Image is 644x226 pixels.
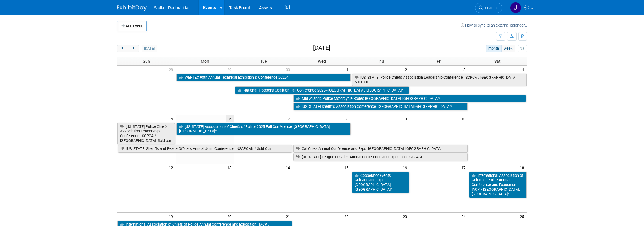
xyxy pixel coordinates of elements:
span: 24 [461,213,468,220]
span: Tue [260,59,267,64]
span: 28 [168,66,176,73]
span: Search [483,6,497,10]
span: 2 [404,66,410,73]
img: John Kestel [510,2,521,13]
span: Fri [437,59,441,64]
a: Mid-Atlantic Police Motorcycle Rodeo-[GEOGRAPHIC_DATA], [GEOGRAPHIC_DATA]* [293,95,526,102]
button: next [128,45,139,52]
span: 18 [519,164,527,171]
span: 15 [344,164,351,171]
a: [US_STATE] Sheriff’s Association Conference- [GEOGRAPHIC_DATA],[GEOGRAPHIC_DATA]* [293,103,468,110]
span: 4 [521,66,527,73]
span: Mon [201,59,209,64]
span: 20 [227,213,234,220]
span: 3 [463,66,468,73]
span: 6 [226,115,234,122]
span: 23 [402,213,410,220]
button: month [486,45,502,52]
a: WEFTEC 98th Annual Technical Exhibition & Conference 2025* [176,74,351,81]
a: [US_STATE] League of Cities Annual Conference and Exposition - CLCACE [293,153,468,161]
a: National Trooper’s Coalition Fall Conference 2025 - [GEOGRAPHIC_DATA], [GEOGRAPHIC_DATA]* [235,86,409,94]
button: week [501,45,515,52]
button: [DATE] [142,45,157,52]
span: Sat [494,59,501,64]
a: [US_STATE] Sheriffs and Peace Officers Annual Joint Conference - NSAPOAN /-Sold Out [118,145,292,153]
a: Cooperator Events Chicagoland Expo [GEOGRAPHIC_DATA],[GEOGRAPHIC_DATA]* [352,172,409,193]
span: 21 [285,213,293,220]
span: 17 [461,164,468,171]
span: 12 [168,164,176,171]
span: 19 [168,213,176,220]
i: Personalize Calendar [520,47,524,51]
a: [US_STATE] Association of Chiefs of Police 2025 Fall Conference- [GEOGRAPHIC_DATA], [GEOGRAPHIC_D... [176,123,351,135]
span: 14 [285,164,293,171]
span: 8 [346,115,351,122]
span: Sun [143,59,150,64]
span: 22 [344,213,351,220]
span: 7 [287,115,293,122]
span: 10 [461,115,468,122]
span: Wed [318,59,326,64]
span: 13 [227,164,234,171]
a: [US_STATE] Police Chiefs Association Leadership Conference - SCPCA / [GEOGRAPHIC_DATA]- Sold out [352,74,527,86]
button: Add Event [117,21,147,31]
span: Thu [377,59,384,64]
a: [US_STATE] Police Chiefs Association Leadership Conference - SCPCA / [GEOGRAPHIC_DATA]- Sold out [117,123,175,145]
h2: [DATE] [313,45,330,51]
span: 1 [346,66,351,73]
span: 5 [170,115,176,122]
span: 16 [402,164,410,171]
a: Cal Cities Annual Conference and Expo- [GEOGRAPHIC_DATA], [GEOGRAPHIC_DATA] [293,145,468,153]
button: prev [117,45,128,52]
button: myCustomButton [518,45,527,52]
a: How to sync to an external calendar... [461,23,527,28]
a: International Association of Chiefs of Police Annual Conference and Exposition - IACP / [GEOGRAPH... [469,172,527,198]
span: 11 [519,115,527,122]
span: Stalker Radar/Lidar [154,5,190,10]
span: 29 [227,66,234,73]
span: 9 [404,115,410,122]
a: Search [475,3,502,13]
span: 25 [519,213,527,220]
span: 30 [285,66,293,73]
img: ExhibitDay [117,5,147,11]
